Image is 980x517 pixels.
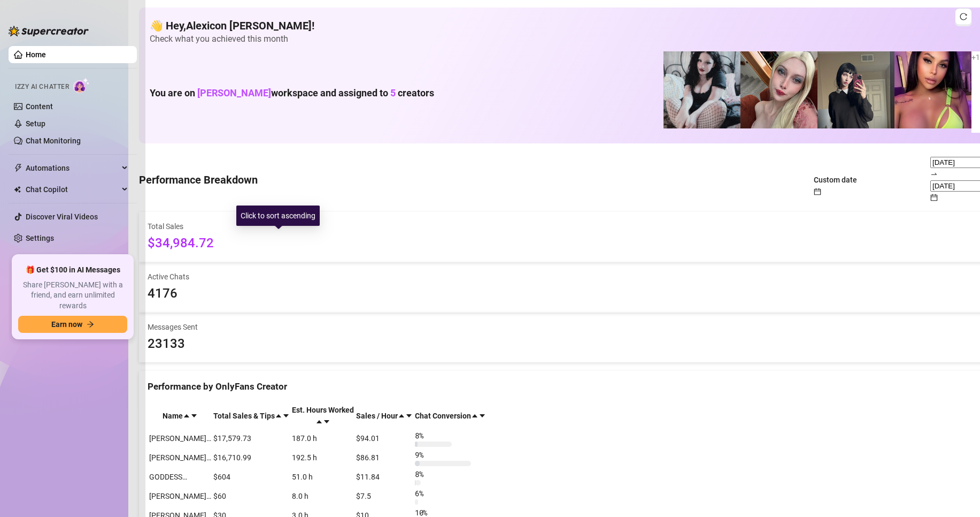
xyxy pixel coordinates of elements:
[150,18,980,33] h4: 👋 Hey, Alexicon [PERSON_NAME] !
[960,13,967,20] span: reload
[323,418,330,425] span: caret-down
[213,487,290,505] td: $60
[213,404,290,428] th: Total Sales & Tips
[356,404,413,428] th: Sales / Hour
[291,429,354,447] td: 187.0 h
[163,412,183,420] span: Name
[26,102,53,111] a: Content
[291,487,354,505] td: 8.0 h
[415,412,471,420] span: Chat Conversion
[150,33,980,45] span: Check what you achieved this month
[930,170,938,178] span: swap-right
[73,78,90,93] img: AI Chatter
[282,412,290,420] span: caret-down
[930,194,938,201] span: calendar
[139,172,258,187] h4: Performance Breakdown
[26,136,81,145] a: Chat Monitoring
[213,448,290,467] td: $16,710.99
[405,412,413,420] span: caret-down
[26,181,119,198] span: Chat Copilot
[190,412,198,420] span: caret-down
[26,159,119,177] span: Automations
[26,119,45,128] a: Setup
[471,412,479,420] span: caret-up
[15,82,69,92] span: Izzy AI Chatter
[149,487,212,505] td: [PERSON_NAME]…
[150,87,434,99] h1: You are on workspace and assigned to creators
[663,51,740,128] img: Sadie
[197,87,271,98] span: [PERSON_NAME]
[814,188,821,195] span: calendar
[149,429,212,447] td: [PERSON_NAME]…
[971,53,980,62] span: + 1
[14,164,22,172] span: thunderbolt
[213,468,290,486] td: $604
[479,412,486,420] span: caret-down
[26,50,46,59] a: Home
[315,418,323,425] span: caret-up
[149,404,212,428] th: Name
[213,412,275,420] span: Total Sales & Tips
[740,51,817,128] img: Anna
[149,468,212,486] td: GODDESS…
[87,321,94,328] span: arrow-right
[415,468,432,480] span: 8 %
[356,487,413,505] td: $7.5
[149,448,212,467] td: [PERSON_NAME]…
[18,316,127,333] button: Earn nowarrow-right
[356,429,413,447] td: $94.01
[291,468,354,486] td: 51.0 h
[356,448,413,467] td: $86.81
[415,430,432,442] span: 8 %
[415,449,432,461] span: 9 %
[275,412,282,420] span: caret-up
[398,412,405,420] span: caret-up
[814,176,857,184] span: Custom date
[51,320,82,329] span: Earn now
[291,448,354,467] td: 192.5 h
[183,412,190,420] span: caret-up
[213,429,290,447] td: $17,579.73
[356,468,413,486] td: $11.84
[930,170,938,178] span: to
[18,280,127,311] span: Share [PERSON_NAME] with a friend, and earn unlimited rewards
[26,234,54,242] a: Settings
[9,26,89,36] img: logo-BBDzfeDw.svg
[817,51,894,128] img: Anna
[236,206,320,226] div: Click to sort ascending
[356,412,398,420] span: Sales / Hour
[415,488,432,499] span: 6 %
[292,404,354,416] div: Est. Hours Worked
[14,186,21,193] img: Chat Copilot
[414,404,487,428] th: Chat Conversion
[390,87,396,98] span: 5
[894,51,971,128] img: GODDESS
[26,212,98,221] a: Discover Viral Videos
[26,265,120,276] span: 🎁 Get $100 in AI Messages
